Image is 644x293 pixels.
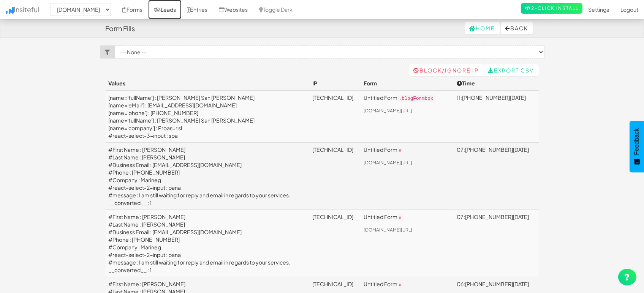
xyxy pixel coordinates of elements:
[106,25,135,32] h4: Form Fills
[465,22,500,34] a: Home
[454,210,538,277] td: 07:[PHONE_NUMBER][DATE]
[397,147,403,154] code: #
[361,76,454,90] th: Form
[633,128,640,155] span: Feedback
[106,143,310,210] td: #First Name : [PERSON_NAME] #Last Name : [PERSON_NAME] #Business Email : [EMAIL_ADDRESS][DOMAIN_N...
[409,64,484,76] a: Block/Ignore IP
[364,227,412,233] a: [DOMAIN_NAME][URL]
[397,214,403,221] code: #
[364,160,412,165] a: [DOMAIN_NAME][URL]
[454,90,538,143] td: 11:[PHONE_NUMBER][DATE]
[106,210,310,277] td: #First Name : [PERSON_NAME] #Last Name : [PERSON_NAME] #Business Email : [EMAIL_ADDRESS][DOMAIN_N...
[312,94,353,101] a: [TECHNICAL_ID]
[630,121,644,172] button: Feedback - Show survey
[521,3,582,14] a: 2-Click Install
[106,90,310,143] td: [name='fullName'] : [PERSON_NAME] San [PERSON_NAME] [name='eMail'] : [EMAIL_ADDRESS][DOMAIN_NAME]...
[364,108,412,113] a: [DOMAIN_NAME][URL]
[364,280,451,289] p: Untitled Form
[364,146,451,154] p: Untitled Form
[106,76,310,90] th: Values
[501,22,533,34] button: Back
[364,94,451,102] p: Untitled Form
[312,146,353,153] a: [TECHNICAL_ID]
[454,143,538,210] td: 07:[PHONE_NUMBER][DATE]
[312,213,353,220] a: [TECHNICAL_ID]
[364,213,451,222] p: Untitled Form
[397,95,435,102] code: .blogFormbox
[309,76,360,90] th: IP
[312,280,353,287] a: [TECHNICAL_ID]
[397,282,403,288] code: #
[454,76,538,90] th: Time
[484,64,539,76] a: Export CSV
[6,7,14,14] img: icon.png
